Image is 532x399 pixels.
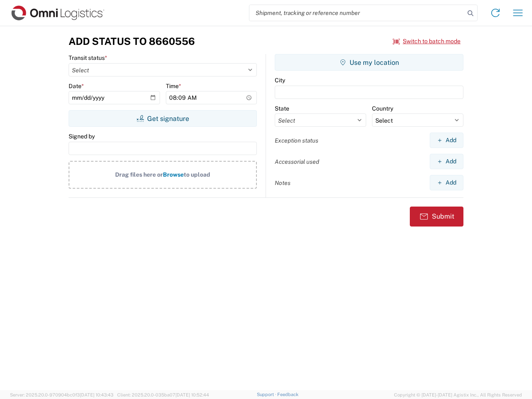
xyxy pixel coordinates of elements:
[393,34,461,48] button: Switch to batch mode
[163,171,184,178] span: Browse
[430,133,463,148] button: Add
[277,392,298,397] a: Feedback
[275,105,289,112] label: State
[175,392,209,397] span: [DATE] 10:52:44
[275,158,319,165] label: Accessorial used
[275,76,285,84] label: City
[275,137,318,144] label: Exception status
[430,154,463,169] button: Add
[394,391,522,399] span: Copyright © [DATE]-[DATE] Agistix Inc., All Rights Reserved
[69,110,257,127] button: Get signature
[80,392,113,397] span: [DATE] 10:43:43
[69,54,107,62] label: Transit status
[166,82,181,90] label: Time
[249,5,465,21] input: Shipment, tracking or reference number
[275,54,463,71] button: Use my location
[275,179,291,187] label: Notes
[430,175,463,190] button: Add
[372,105,393,112] label: Country
[69,35,195,47] h3: Add Status to 8660556
[115,171,163,178] span: Drag files here or
[69,133,95,140] label: Signed by
[410,207,463,227] button: Submit
[117,392,209,397] span: Client: 2025.20.0-035ba07
[69,82,84,90] label: Date
[10,392,113,397] span: Server: 2025.20.0-970904bc0f3
[257,392,278,397] a: Support
[184,171,210,178] span: to upload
